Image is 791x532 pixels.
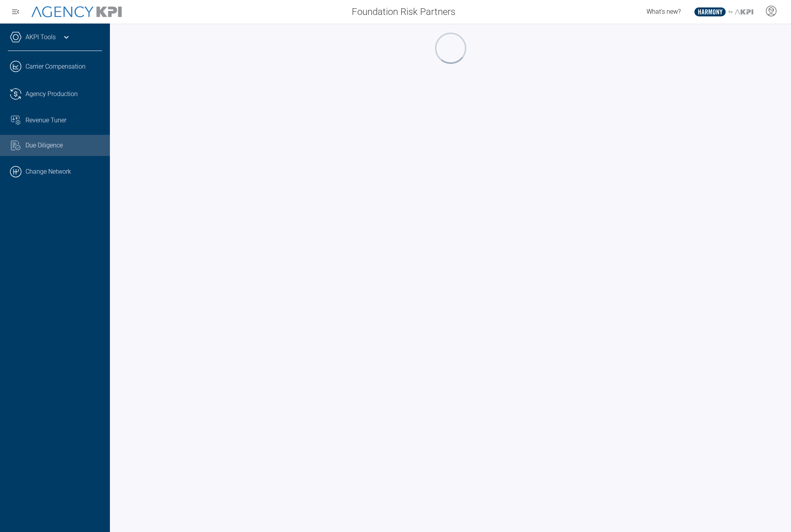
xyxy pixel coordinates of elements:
span: What's new? [647,8,681,15]
span: Revenue Tuner [26,116,66,125]
span: Foundation Risk Partners [352,5,455,19]
div: oval-loading [434,31,468,65]
a: AKPI Tools [26,33,56,42]
span: Due Diligence [26,141,63,150]
span: Agency Production [26,89,78,99]
img: AgencyKPI [31,6,122,18]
